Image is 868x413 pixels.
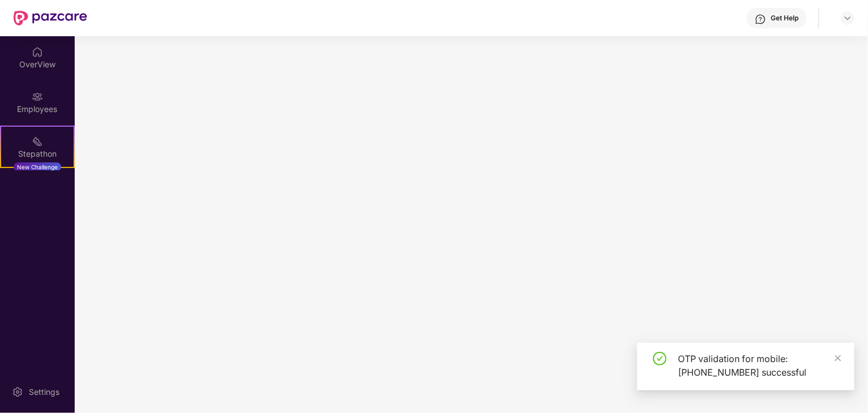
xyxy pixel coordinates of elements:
[755,14,766,25] img: svg+xml;base64,PHN2ZyBpZD0iSGVscC0zMngzMiIgeG1sbnM9Imh0dHA6Ly93d3cudzMub3JnLzIwMDAvc3ZnIiB3aWR0aD...
[1,148,74,160] div: Stepathon
[12,386,23,398] img: svg+xml;base64,PHN2ZyBpZD0iU2V0dGluZy0yMHgyMCIgeG1sbnM9Imh0dHA6Ly93d3cudzMub3JnLzIwMDAvc3ZnIiB3aW...
[653,352,667,365] span: check-circle
[678,352,841,379] div: OTP validation for mobile: [PHONE_NUMBER] successful
[32,136,43,147] img: svg+xml;base64,PHN2ZyB4bWxucz0iaHR0cDovL3d3dy53My5vcmcvMjAwMC9zdmciIHdpZHRoPSIyMSIgaGVpZ2h0PSIyMC...
[25,386,63,398] div: Settings
[32,91,43,102] img: svg+xml;base64,PHN2ZyBpZD0iRW1wbG95ZWVzIiB4bWxucz0iaHR0cDovL3d3dy53My5vcmcvMjAwMC9zdmciIHdpZHRoPS...
[32,46,43,58] img: svg+xml;base64,PHN2ZyBpZD0iSG9tZSIgeG1sbnM9Imh0dHA6Ly93d3cudzMub3JnLzIwMDAvc3ZnIiB3aWR0aD0iMjAiIG...
[834,354,842,362] span: close
[14,11,87,25] img: New Pazcare Logo
[771,14,798,23] div: Get Help
[843,14,852,23] img: svg+xml;base64,PHN2ZyBpZD0iRHJvcGRvd24tMzJ4MzIiIHhtbG5zPSJodHRwOi8vd3d3LnczLm9yZy8yMDAwL3N2ZyIgd2...
[14,162,61,171] div: New Challenge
